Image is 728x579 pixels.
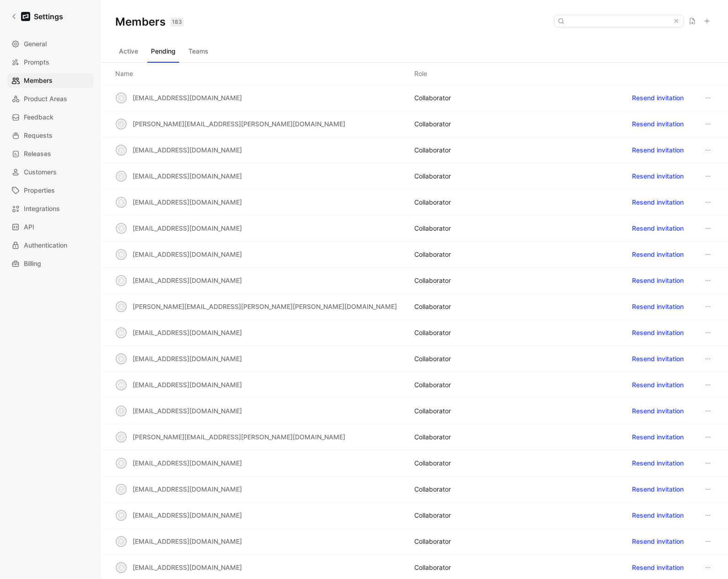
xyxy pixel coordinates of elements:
[628,456,688,471] button: Resend invitation
[414,484,451,495] div: COLLABORATOR
[133,511,242,519] span: [EMAIL_ADDRESS][DOMAIN_NAME]
[414,171,451,182] div: COLLABORATOR
[34,11,63,22] h1: Settings
[117,198,126,207] div: b
[7,128,93,143] a: Requests
[24,38,47,49] span: General
[414,327,451,338] div: COLLABORATOR
[628,430,688,444] button: Resend invitation
[628,299,688,314] button: Resend invitation
[133,407,242,415] span: [EMAIL_ADDRESS][DOMAIN_NAME]
[133,198,242,206] span: [EMAIL_ADDRESS][DOMAIN_NAME]
[7,238,93,253] a: Authentication
[117,406,126,416] div: i
[414,92,451,103] div: COLLABORATOR
[24,148,51,159] span: Releases
[133,250,242,258] span: [EMAIL_ADDRESS][DOMAIN_NAME]
[414,406,451,417] div: COLLABORATOR
[414,275,451,286] div: COLLABORATOR
[414,68,427,79] div: Role
[133,224,242,232] span: [EMAIL_ADDRESS][DOMAIN_NAME]
[628,91,688,105] button: Resend invitation
[7,55,93,70] a: Prompts
[7,165,93,179] a: Customers
[628,117,688,131] button: Resend invitation
[117,302,126,311] div: a
[117,93,126,103] div: s
[24,93,67,104] span: Product Areas
[7,220,93,234] a: API
[628,195,688,210] button: Resend invitation
[628,143,688,157] button: Resend invitation
[628,273,688,288] button: Resend invitation
[117,511,126,520] div: p
[147,44,179,59] button: Pending
[7,37,93,51] a: General
[628,508,688,523] button: Resend invitation
[628,404,688,418] button: Resend invitation
[414,145,451,156] div: COLLABORATOR
[117,459,126,468] div: r
[7,183,93,198] a: Properties
[24,240,67,251] span: Authentication
[414,458,451,469] div: COLLABORATOR
[133,94,242,102] span: [EMAIL_ADDRESS][DOMAIN_NAME]
[133,120,345,128] span: [PERSON_NAME][EMAIL_ADDRESS][PERSON_NAME][DOMAIN_NAME]
[117,433,126,442] div: j
[7,7,67,26] a: Settings
[117,146,126,155] div: n
[628,560,688,575] button: Resend invitation
[24,57,49,68] span: Prompts
[117,380,126,390] div: m
[117,354,126,363] div: s
[7,146,93,161] a: Releases
[117,485,126,494] div: t
[133,303,397,310] span: [PERSON_NAME][EMAIL_ADDRESS][PERSON_NAME][PERSON_NAME][DOMAIN_NAME]
[7,256,93,271] a: Billing
[24,75,53,86] span: Members
[7,201,93,216] a: Integrations
[414,301,451,312] div: COLLABORATOR
[628,221,688,236] button: Resend invitation
[414,223,451,234] div: COLLABORATOR
[133,329,242,336] span: [EMAIL_ADDRESS][DOMAIN_NAME]
[133,146,242,154] span: [EMAIL_ADDRESS][DOMAIN_NAME]
[133,172,242,180] span: [EMAIL_ADDRESS][DOMAIN_NAME]
[133,485,242,493] span: [EMAIL_ADDRESS][DOMAIN_NAME]
[117,563,126,572] div: a
[414,249,451,260] div: COLLABORATOR
[117,537,126,546] div: f
[7,73,93,88] a: Members
[24,258,41,269] span: Billing
[628,534,688,549] button: Resend invitation
[115,44,142,59] button: Active
[117,250,126,259] div: n
[117,172,126,181] div: d
[414,197,451,208] div: COLLABORATOR
[628,482,688,497] button: Resend invitation
[414,379,451,390] div: COLLABORATOR
[628,169,688,184] button: Resend invitation
[24,203,60,214] span: Integrations
[170,17,184,27] div: 183
[133,381,242,389] span: [EMAIL_ADDRESS][DOMAIN_NAME]
[414,510,451,521] div: COLLABORATOR
[24,112,54,123] span: Feedback
[24,185,55,196] span: Properties
[628,247,688,262] button: Resend invitation
[133,563,242,571] span: [EMAIL_ADDRESS][DOMAIN_NAME]
[7,92,93,106] a: Product Areas
[24,167,57,178] span: Customers
[115,68,133,79] div: Name
[117,224,126,233] div: a
[115,15,184,29] h1: Members
[628,378,688,392] button: Resend invitation
[24,130,53,141] span: Requests
[24,222,34,233] span: API
[414,432,451,443] div: COLLABORATOR
[133,459,242,467] span: [EMAIL_ADDRESS][DOMAIN_NAME]
[133,433,345,441] span: [PERSON_NAME][EMAIL_ADDRESS][PERSON_NAME][DOMAIN_NAME]
[414,119,451,130] div: COLLABORATOR
[185,44,212,59] button: Teams
[133,276,242,284] span: [EMAIL_ADDRESS][DOMAIN_NAME]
